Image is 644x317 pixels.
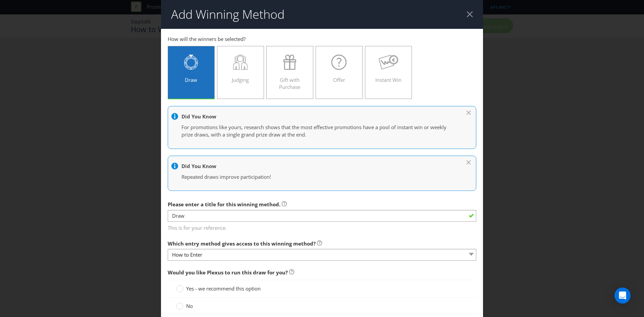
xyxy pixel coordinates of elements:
p: For promotions like yours, research shows that the most effective promotions have a pool of insta... [181,124,456,138]
span: No [186,303,193,309]
h2: Add Winning Method [171,8,284,21]
span: This is for your reference. [168,222,476,232]
span: Judging [232,76,249,83]
span: Please enter a title for this winning method. [168,201,280,208]
span: Would you like Plexus to run this draw for you? [168,269,288,276]
span: Which entry method gives access to this winning method? [168,240,316,247]
span: Yes - we recommend this option [186,285,261,292]
span: Offer [333,76,345,83]
span: Draw [185,76,197,83]
p: Repeated draws improve participation! [181,173,456,180]
span: Instant Win [375,76,401,83]
div: Open Intercom Messenger [614,287,631,304]
span: How will the winners be selected? [168,36,246,42]
span: Gift with Purchase [279,76,300,90]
